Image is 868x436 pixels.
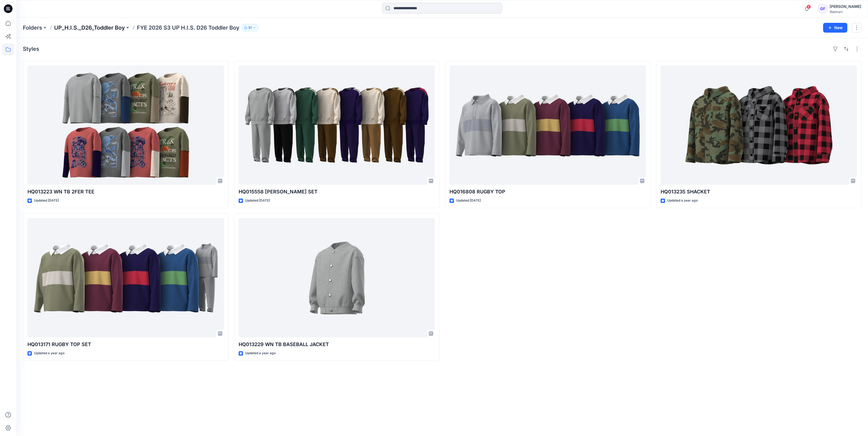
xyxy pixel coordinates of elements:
[661,188,857,196] p: HQ013235 SHACKET
[34,198,59,203] p: Updated [DATE]
[245,198,270,203] p: Updated [DATE]
[450,188,646,196] p: HQ016808 RUGBY TOP
[27,341,224,348] p: HQ013171 RUGBY TOP SET
[137,24,239,32] p: FYE 2026 S3 UP H.I.S. D26 Toddler Boy
[27,218,224,337] a: HQ013171 RUGBY TOP SET
[34,350,64,356] p: Updated a year ago
[450,65,646,185] a: HQ016808 RUGBY TOP
[807,5,811,9] span: 6
[245,350,276,356] p: Updated a year ago
[23,24,42,32] a: Folders
[830,3,861,10] div: [PERSON_NAME]
[830,10,861,14] div: Walmart
[239,65,435,185] a: HQ015558 HENLEY SET
[661,65,857,185] a: HQ013235 SHACKET
[54,24,125,32] a: UP_H.I.S._D26_Toddler Boy
[239,218,435,337] a: HQ013229 WN TB BASEBALL JACKET
[667,198,698,203] p: Updated a year ago
[456,198,481,203] p: Updated [DATE]
[818,4,827,14] div: GF
[242,24,258,32] button: 51
[823,23,847,33] button: New
[27,65,224,185] a: HQ013223 WN TB 2FER TEE
[23,46,39,52] h4: Styles
[239,341,435,348] p: HQ013229 WN TB BASEBALL JACKET
[239,188,435,196] p: HQ015558 [PERSON_NAME] SET
[248,25,252,31] p: 51
[27,188,224,196] p: HQ013223 WN TB 2FER TEE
